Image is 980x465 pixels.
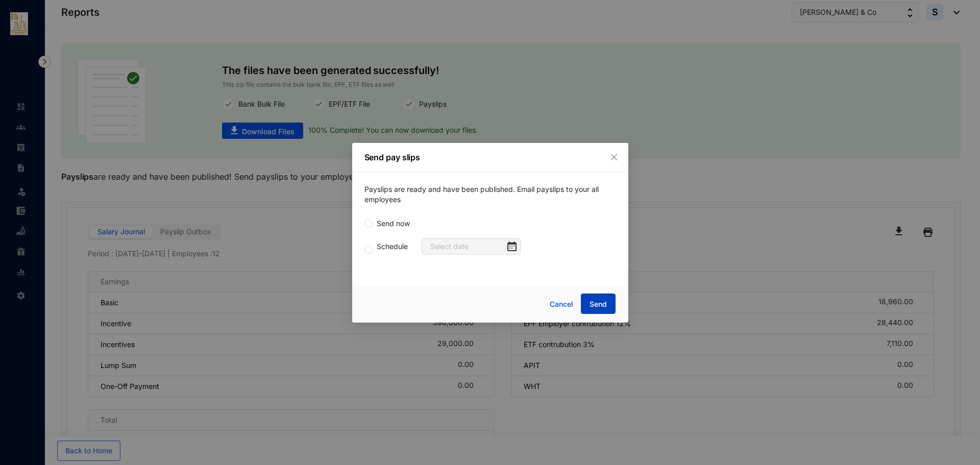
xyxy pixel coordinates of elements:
p: Send pay slips [364,151,616,163]
input: Select date [430,241,505,252]
button: Cancel [542,294,581,314]
button: Close [608,152,620,163]
p: Payslips are ready and have been published. Email payslips to your all employees [364,184,616,205]
span: Send now [373,218,414,229]
span: close [610,153,618,161]
span: Cancel [550,299,573,310]
button: Send [581,293,616,314]
span: Send [590,299,607,309]
span: Schedule [373,241,412,252]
